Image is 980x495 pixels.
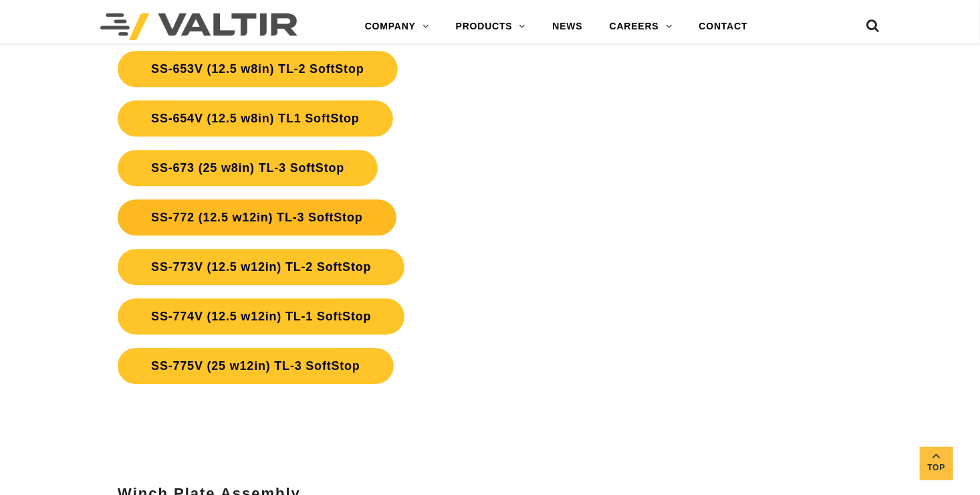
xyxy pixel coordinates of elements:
a: CONTACT [686,13,761,40]
span: Top [920,460,953,476]
a: COMPANY [352,13,443,40]
a: CAREERS [596,13,686,40]
img: Valtir [100,13,297,40]
a: NEWS [539,13,596,40]
a: SS-775V (25 w12in) TL-3 SoftStop [118,348,394,384]
a: SS-654V (12.5 w8in) TL1 SoftStop [118,100,393,136]
a: PRODUCTS [443,13,539,40]
a: SS-653V (12.5 w8in) TL-2 SoftStop [118,51,397,87]
a: SS-773V (12.5 w12in) TL-2 SoftStop [118,249,404,285]
a: SS-774V (12.5 w12in) TL-1 SoftStop [118,298,404,334]
a: SS-673 (25 w8in) TL-3 SoftStop [118,150,378,186]
a: SS-772 (12.5 w12in) TL-3 SoftStop [118,199,396,235]
a: Top [920,447,953,480]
